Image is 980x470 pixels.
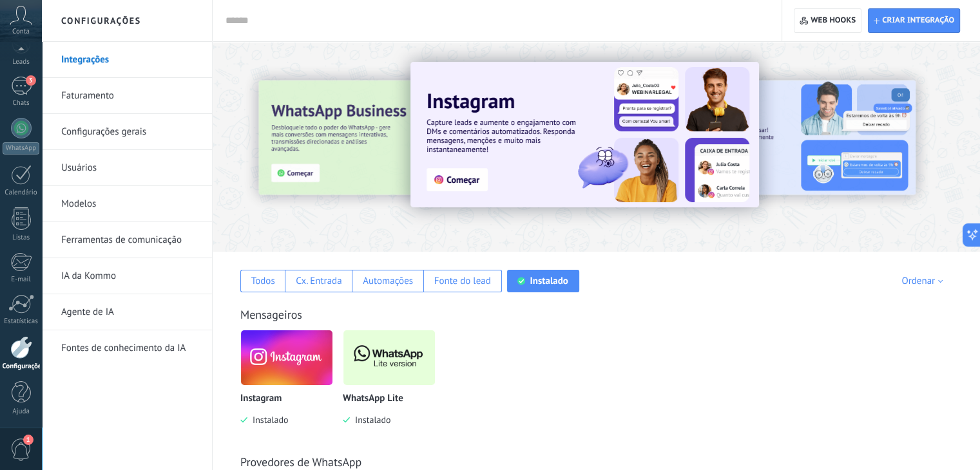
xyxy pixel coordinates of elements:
span: Conta [12,28,30,36]
a: Modelos [61,186,199,222]
a: Configurações gerais [61,114,199,150]
a: Integrações [61,42,199,78]
li: Modelos [42,186,212,222]
div: Estatísticas [3,317,40,326]
div: Todos [251,275,275,287]
a: Usuários [61,150,199,186]
img: Slide 3 [258,80,533,195]
a: Fontes de conhecimento da IA [61,330,199,366]
li: Agente de IA [42,294,212,330]
img: Slide 1 [410,62,759,207]
li: Fontes de conhecimento da IA [42,330,212,366]
span: 3 [26,75,36,86]
span: Instalado [247,414,288,426]
a: Ferramentas de comunicação [61,222,199,258]
p: WhatsApp Lite [343,393,403,404]
a: Faturamento [61,78,199,114]
div: Leads [3,58,40,66]
span: 1 [23,435,34,445]
span: Criar integração [882,15,954,26]
div: Ordenar [901,275,947,287]
a: IA da Kommo [61,258,199,294]
div: Fonte do lead [434,275,491,287]
div: Instalado [530,275,568,287]
li: Faturamento [42,78,212,114]
a: Mensageiros [240,307,302,322]
a: Agente de IA [61,294,199,330]
div: Instagram [240,330,343,445]
button: Criar integração [868,8,960,33]
div: Cx. Entrada [296,275,341,287]
div: E-mail [3,276,40,284]
div: WhatsApp Lite [343,330,445,445]
li: Configurações gerais [42,114,212,150]
span: Instalado [350,414,390,426]
div: Ajuda [3,408,40,416]
img: logo_main.png [343,326,435,389]
div: WhatsApp [3,142,39,155]
div: Listas [3,234,40,242]
div: Chats [3,99,40,108]
a: Provedores de WhatsApp [240,455,361,469]
p: Instagram [240,393,282,404]
img: instagram.png [241,326,332,389]
div: Automações [363,275,413,287]
div: Configurações [3,362,40,371]
div: Calendário [3,189,40,197]
span: Web hooks [811,15,856,26]
li: Ferramentas de comunicação [42,222,212,258]
img: Slide 2 [641,80,916,195]
button: Web hooks [794,8,861,33]
li: Usuários [42,150,212,186]
li: Integrações [42,42,212,78]
li: IA da Kommo [42,258,212,294]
